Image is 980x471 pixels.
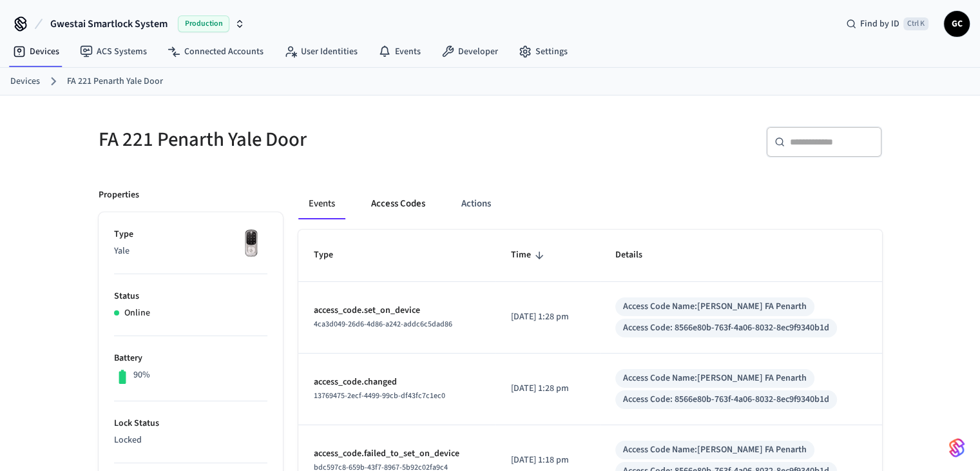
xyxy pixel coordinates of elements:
[615,245,659,265] span: Details
[50,16,168,32] span: Gwestai Smartlock System
[314,304,480,317] p: access_code.set_on_device
[836,12,939,35] div: Find by IDCtrl K
[451,188,501,219] button: Actions
[99,126,483,153] h5: FA 221 Penarth Yale Door
[70,40,157,63] a: ACS Systems
[157,40,274,63] a: Connected Accounts
[314,319,452,330] span: 4ca3d049-26d6-4d86-a242-addc6c5dad86
[368,40,431,63] a: Events
[235,228,267,260] img: Yale Assure Touchscreen Wifi Smart Lock, Satin Nickel, Front
[860,17,899,30] span: Find by ID
[944,11,970,37] button: GC
[314,447,480,461] p: access_code.failed_to_set_on_device
[114,228,267,241] p: Type
[10,75,40,88] a: Devices
[314,390,445,401] span: 13769475-2ecf-4499-99cb-df43fc7c1ec0
[511,245,548,265] span: Time
[903,17,928,30] span: Ctrl K
[298,188,345,219] button: Events
[361,188,436,219] button: Access Codes
[114,352,267,365] p: Battery
[945,12,968,35] span: GC
[431,40,508,63] a: Developer
[114,417,267,430] p: Lock Status
[99,188,139,202] p: Properties
[949,437,965,458] img: SeamLogoGradient.69752ec5.svg
[298,188,882,219] div: ant example
[114,434,267,447] p: Locked
[114,245,267,258] p: Yale
[511,310,584,324] p: [DATE] 1:28 pm
[114,290,267,303] p: Status
[623,372,807,385] div: Access Code Name: [PERSON_NAME] FA Penarth
[3,40,70,63] a: Devices
[274,40,368,63] a: User Identities
[623,300,807,314] div: Access Code Name: [PERSON_NAME] FA Penarth
[511,454,584,467] p: [DATE] 1:18 pm
[623,443,807,457] div: Access Code Name: [PERSON_NAME] FA Penarth
[124,306,150,320] p: Online
[314,376,480,389] p: access_code.changed
[511,382,584,396] p: [DATE] 1:28 pm
[623,393,829,406] div: Access Code: 8566e80b-763f-4a06-8032-8ec9f9340b1d
[623,321,829,335] div: Access Code: 8566e80b-763f-4a06-8032-8ec9f9340b1d
[508,40,578,63] a: Settings
[67,75,163,88] a: FA 221 Penarth Yale Door
[178,15,229,32] span: Production
[133,368,150,382] p: 90%
[314,245,350,265] span: Type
